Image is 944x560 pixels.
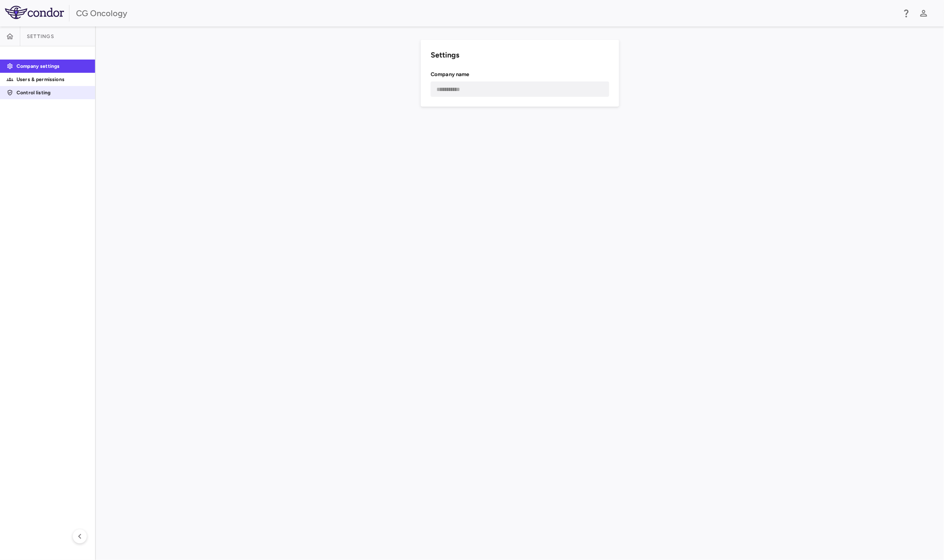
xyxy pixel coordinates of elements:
h6: Settings [431,50,609,61]
span: Settings [27,33,54,40]
p: Control listing [17,89,88,96]
img: logo-full-BYUhSk78.svg [5,6,64,19]
h6: Company name [431,71,609,78]
div: CG Oncology [76,7,896,19]
p: Company settings [17,62,88,70]
p: Users & permissions [17,76,88,83]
